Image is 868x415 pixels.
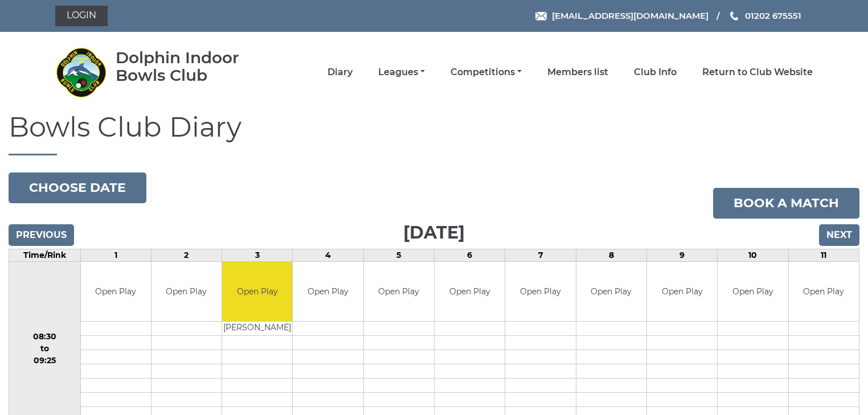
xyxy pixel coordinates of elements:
td: Time/Rink [9,249,81,261]
td: 6 [435,249,505,261]
td: 3 [222,249,293,261]
a: Phone us 01202 675551 [728,9,801,22]
a: Book a match [713,188,859,219]
button: Choose date [9,172,146,203]
a: Login [55,6,108,26]
img: Email [535,12,547,20]
input: Previous [9,224,74,246]
td: Open Play [81,262,151,322]
a: Competitions [451,66,522,79]
td: Open Play [152,262,222,322]
a: Return to Club Website [702,66,813,79]
td: 5 [363,249,434,261]
a: Club Info [634,66,677,79]
img: Phone us [730,11,738,20]
td: Open Play [647,262,717,322]
td: Open Play [576,262,646,322]
span: 01202 675551 [745,10,801,21]
a: Diary [327,66,353,79]
td: 11 [788,249,859,261]
a: Members list [547,66,608,79]
td: 1 [80,249,151,261]
h1: Bowls Club Diary [9,112,859,155]
td: Open Play [505,262,575,322]
div: Dolphin Indoor Bowls Club [116,49,272,84]
td: Open Play [222,262,292,322]
td: 8 [576,249,646,261]
img: Dolphin Indoor Bowls Club [55,47,107,98]
span: [EMAIL_ADDRESS][DOMAIN_NAME] [552,10,709,21]
td: Open Play [364,262,434,322]
td: [PERSON_NAME] [222,322,292,336]
a: Email [EMAIL_ADDRESS][DOMAIN_NAME] [535,9,709,22]
td: Open Play [789,262,859,322]
td: 7 [505,249,576,261]
td: 10 [718,249,788,261]
td: 4 [293,249,363,261]
td: Open Play [293,262,363,322]
td: Open Play [435,262,505,322]
td: 2 [151,249,222,261]
a: Leagues [378,66,425,79]
td: Open Play [718,262,788,322]
td: 9 [647,249,718,261]
input: Next [819,224,859,246]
